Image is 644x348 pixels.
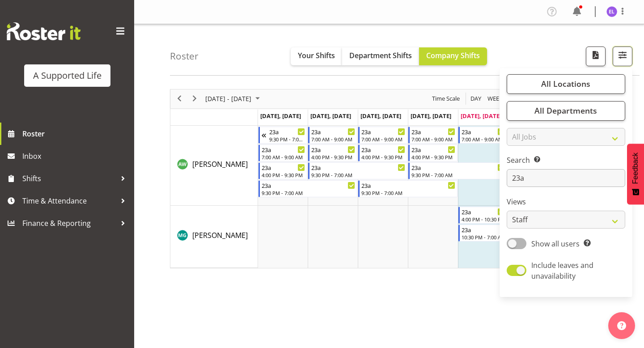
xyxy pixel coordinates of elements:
[204,93,252,104] span: [DATE] - [DATE]
[631,153,640,184] span: Feedback
[174,93,186,104] button: Previous
[291,47,342,65] button: Your Shifts
[462,233,555,241] div: 10:30 PM - 7:00 AM
[192,230,248,241] a: [PERSON_NAME]
[606,6,617,17] img: elise-loh5844.jpg
[458,225,558,242] div: Min Guo"s event - 23a Begin From Friday, October 3, 2025 at 10:30:00 PM GMT+13:00 Ends At Saturda...
[361,153,405,161] div: 4:00 PM - 9:30 PM
[462,127,505,136] div: 23a
[204,93,264,104] button: October 2025
[361,127,405,136] div: 23a
[470,93,482,104] span: Day
[531,260,593,281] span: Include leaves and unavailability
[308,144,357,161] div: Alysha Watene"s event - 23a Begin From Tuesday, September 30, 2025 at 4:00:00 PM GMT+13:00 Ends A...
[617,321,626,330] img: help-xxl-2.png
[458,127,508,144] div: Alysha Watene"s event - 23a Begin From Friday, October 3, 2025 at 7:00:00 AM GMT+13:00 Ends At Fr...
[461,112,501,120] span: [DATE], [DATE]
[170,206,258,268] td: Min Guo resource
[487,93,504,104] span: Week
[258,126,608,268] table: Timeline Week of October 3, 2025
[462,136,505,143] div: 7:00 AM - 9:00 AM
[613,47,632,66] button: Filter Shifts
[258,162,308,179] div: Alysha Watene"s event - 23a Begin From Monday, September 29, 2025 at 4:00:00 PM GMT+13:00 Ends At...
[358,144,407,161] div: Alysha Watene"s event - 23a Begin From Wednesday, October 1, 2025 at 4:00:00 PM GMT+13:00 Ends At...
[170,51,199,61] h4: Roster
[172,89,187,108] div: previous period
[534,105,597,116] span: All Departments
[262,145,305,154] div: 23a
[431,93,461,104] span: Time Scale
[507,169,625,187] input: Search
[269,136,305,143] div: 9:30 PM - 7:00 AM
[192,159,248,170] a: [PERSON_NAME]
[202,89,265,108] div: Sep 29 - Oct 05, 2025
[269,127,305,136] div: 23a
[507,196,625,207] label: Views
[349,51,412,60] span: Department Shifts
[531,239,580,249] span: Show all users
[360,112,401,120] span: [DATE], [DATE]
[311,163,405,172] div: 23a
[311,153,355,161] div: 4:00 PM - 9:30 PM
[462,225,555,234] div: 23a
[627,144,644,204] button: Feedback - Show survey
[192,230,248,240] span: [PERSON_NAME]
[426,51,480,60] span: Company Shifts
[260,112,301,120] span: [DATE], [DATE]
[311,136,355,143] div: 7:00 AM - 9:00 AM
[411,127,455,136] div: 23a
[408,144,458,161] div: Alysha Watene"s event - 23a Begin From Thursday, October 2, 2025 at 4:00:00 PM GMT+13:00 Ends At ...
[507,74,625,94] button: All Locations
[507,155,625,166] label: Search
[308,127,357,144] div: Alysha Watene"s event - 23a Begin From Tuesday, September 30, 2025 at 7:00:00 AM GMT+13:00 Ends A...
[7,22,80,40] img: Rosterit website logo
[262,189,356,196] div: 9:30 PM - 7:00 AM
[22,194,116,208] span: Time & Attendance
[262,171,305,178] div: 4:00 PM - 9:30 PM
[298,51,335,60] span: Your Shifts
[342,47,419,65] button: Department Shifts
[462,207,505,216] div: 23a
[262,163,305,172] div: 23a
[419,47,487,65] button: Company Shifts
[408,162,508,179] div: Alysha Watene"s event - 23a Begin From Thursday, October 2, 2025 at 9:30:00 PM GMT+13:00 Ends At ...
[462,216,505,223] div: 4:00 PM - 10:30 PM
[262,153,305,161] div: 7:00 AM - 9:00 AM
[258,180,358,197] div: Alysha Watene"s event - 23a Begin From Monday, September 29, 2025 at 9:30:00 PM GMT+13:00 Ends At...
[411,145,455,154] div: 23a
[411,163,505,172] div: 23a
[486,93,504,104] button: Timeline Week
[469,93,483,104] button: Timeline Day
[361,189,455,196] div: 9:30 PM - 7:00 AM
[22,172,116,185] span: Shifts
[170,89,608,268] div: Timeline Week of October 3, 2025
[311,127,355,136] div: 23a
[258,144,308,161] div: Alysha Watene"s event - 23a Begin From Monday, September 29, 2025 at 7:00:00 AM GMT+13:00 Ends At...
[361,136,405,143] div: 7:00 AM - 9:00 AM
[310,112,351,120] span: [DATE], [DATE]
[358,180,458,197] div: Alysha Watene"s event - 23a Begin From Wednesday, October 1, 2025 at 9:30:00 PM GMT+13:00 Ends At...
[507,101,625,121] button: All Departments
[22,127,130,140] span: Roster
[170,126,258,206] td: Alysha Watene resource
[586,47,606,66] button: Download a PDF of the roster according to the set date range.
[192,159,248,169] span: [PERSON_NAME]
[262,181,356,190] div: 23a
[361,145,405,154] div: 23a
[22,149,130,163] span: Inbox
[189,93,201,104] button: Next
[308,162,407,179] div: Alysha Watene"s event - 23a Begin From Tuesday, September 30, 2025 at 9:30:00 PM GMT+13:00 Ends A...
[411,112,451,120] span: [DATE], [DATE]
[187,89,202,108] div: next period
[22,216,116,230] span: Finance & Reporting
[408,127,458,144] div: Alysha Watene"s event - 23a Begin From Thursday, October 2, 2025 at 7:00:00 AM GMT+13:00 Ends At ...
[361,181,455,190] div: 23a
[411,153,455,161] div: 4:00 PM - 9:30 PM
[431,93,462,104] button: Time Scale
[358,127,407,144] div: Alysha Watene"s event - 23a Begin From Wednesday, October 1, 2025 at 7:00:00 AM GMT+13:00 Ends At...
[311,171,405,178] div: 9:30 PM - 7:00 AM
[258,127,308,144] div: Alysha Watene"s event - 23a Begin From Sunday, September 28, 2025 at 9:30:00 PM GMT+13:00 Ends At...
[411,136,455,143] div: 7:00 AM - 9:00 AM
[33,69,102,82] div: A Supported Life
[311,145,355,154] div: 23a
